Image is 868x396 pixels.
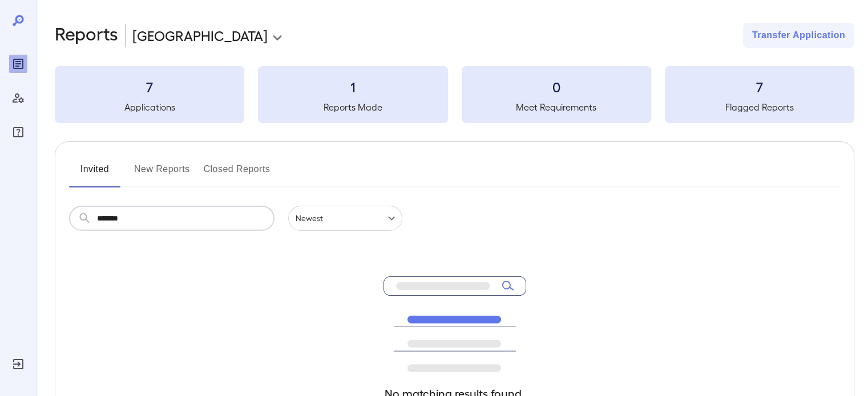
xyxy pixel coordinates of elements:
[55,66,854,123] summary: 7Applications1Reports Made0Meet Requirements7Flagged Reports
[258,100,447,114] h5: Reports Made
[55,100,244,114] h5: Applications
[462,100,651,114] h5: Meet Requirements
[665,100,854,114] h5: Flagged Reports
[204,160,271,187] button: Closed Reports
[9,89,27,107] div: Manage Users
[665,77,854,96] h3: 7
[743,23,854,48] button: Transfer Application
[132,26,268,44] p: [GEOGRAPHIC_DATA]
[9,123,27,141] div: FAQ
[462,77,651,96] h3: 0
[9,55,27,73] div: Reports
[134,160,190,187] button: New Reports
[69,160,120,187] button: Invited
[55,77,244,96] h3: 7
[288,206,402,231] div: Newest
[258,77,447,96] h3: 1
[55,23,118,48] h2: Reports
[9,355,27,373] div: Log Out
